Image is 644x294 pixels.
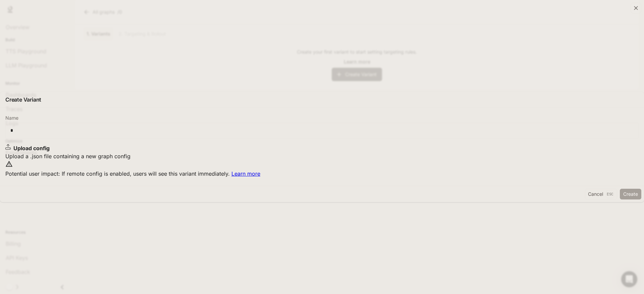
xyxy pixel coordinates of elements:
button: Create [620,189,641,199]
b: Upload config [13,145,50,152]
p: Create Variant [5,96,41,104]
p: Name [5,116,18,120]
span: Potential user impact: If remote config is enabled, users will see this variant immediately. [5,170,260,177]
a: Learn more [231,170,260,177]
button: CancelEsc [585,189,617,199]
p: Esc [606,190,614,198]
span: Upload a .json file containing a new graph config [5,153,130,160]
